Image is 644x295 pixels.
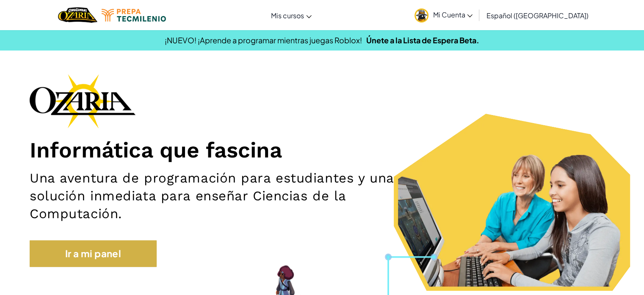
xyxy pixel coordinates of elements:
a: Ozaria by CodeCombat logo [58,6,97,24]
a: Mi Cuenta [410,2,477,28]
img: avatar [415,8,428,22]
a: Únete a la Lista de Espera Beta. [366,35,479,45]
img: Tecmilenio logo [102,9,166,22]
img: Home [58,6,97,24]
span: ¡NUEVO! ¡Aprende a programar mientras juegas Roblox! [165,35,362,45]
span: Mis cursos [271,11,304,20]
h1: Informática que fascina [30,137,614,163]
a: Mis cursos [267,4,316,27]
img: Ozaria branding logo [30,74,135,128]
span: Español ([GEOGRAPHIC_DATA]) [486,11,588,20]
span: Mi Cuenta [433,10,473,19]
a: Ir a mi panel [30,240,157,267]
h2: Una aventura de programación para estudiantes y una solución inmediata para enseñar Ciencias de l... [30,169,421,223]
a: Español ([GEOGRAPHIC_DATA]) [482,4,592,27]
